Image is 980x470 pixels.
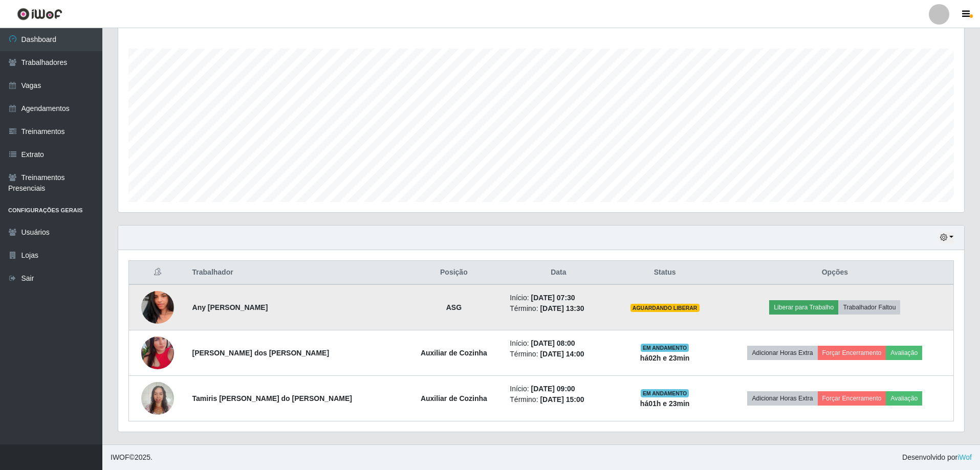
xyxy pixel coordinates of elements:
button: Avaliação [886,391,922,406]
button: Adicionar Horas Extra [747,391,817,406]
img: 1741951179417.jpeg [141,324,174,382]
strong: Tamiris [PERSON_NAME] do [PERSON_NAME] [192,394,352,402]
button: Adicionar Horas Extra [747,346,817,360]
li: Início: [510,384,607,394]
span: Desenvolvido por [902,452,972,463]
strong: [PERSON_NAME] dos [PERSON_NAME] [192,349,330,357]
span: IWOF [111,453,129,461]
button: Avaliação [886,346,922,360]
th: Posição [404,261,504,285]
th: Trabalhador [186,261,404,285]
button: Liberar para Trabalho [769,300,838,315]
strong: Auxiliar de Cozinha [421,394,487,402]
strong: Any [PERSON_NAME] [192,303,268,311]
time: [DATE] 14:00 [540,350,584,358]
time: [DATE] 13:30 [540,304,584,312]
th: Status [614,261,716,285]
th: Opções [716,261,954,285]
span: AGUARDANDO LIBERAR [630,304,700,312]
span: © 2025 . [111,452,153,463]
li: Início: [510,338,607,349]
strong: ASG [446,303,462,311]
button: Forçar Encerramento [818,391,886,406]
li: Início: [510,293,607,303]
img: 1737548744663.jpeg [141,376,174,420]
li: Término: [510,303,607,314]
time: [DATE] 15:00 [540,395,584,404]
button: Forçar Encerramento [818,346,886,360]
time: [DATE] 09:00 [531,385,575,393]
img: 1739548726424.jpeg [141,278,174,337]
time: [DATE] 08:00 [531,339,575,347]
a: iWof [957,453,972,461]
span: EM ANDAMENTO [641,389,689,397]
img: CoreUI Logo [17,8,62,20]
li: Término: [510,349,607,360]
strong: Auxiliar de Cozinha [421,349,487,357]
strong: há 02 h e 23 min [640,354,690,362]
th: Data [504,261,613,285]
button: Trabalhador Faltou [838,300,900,315]
span: EM ANDAMENTO [641,344,689,352]
time: [DATE] 07:30 [531,294,575,302]
li: Término: [510,394,607,405]
strong: há 01 h e 23 min [640,399,690,408]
